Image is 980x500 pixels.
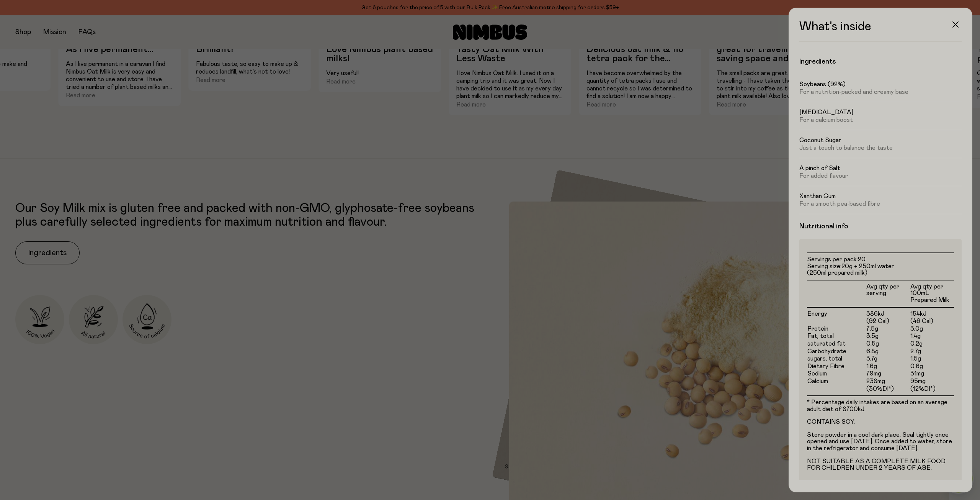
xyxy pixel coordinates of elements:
[807,311,827,317] span: Energy
[910,370,954,378] td: 31mg
[866,378,910,385] td: 238mg
[807,356,842,362] span: sugars, total
[807,419,954,426] p: CONTAINS SOY.
[910,307,954,318] td: 154kJ
[807,263,894,276] span: 20g + 250ml water (250ml prepared milk)
[807,341,846,347] span: saturated fat
[866,307,910,318] td: 386kJ
[799,222,962,231] h4: Nutritional info
[910,280,954,307] th: Avg qty per 100mL Prepared Milk
[807,378,828,384] span: Calcium
[799,20,962,42] h3: What’s inside
[866,333,910,340] td: 3.5g
[910,378,954,385] td: 95mg
[866,340,910,348] td: 0.5g
[910,385,954,396] td: (12%DI*)
[807,326,828,332] span: Protein
[866,280,910,307] th: Avg qty per serving
[799,144,962,152] p: Just a touch to balance the taste
[799,200,962,208] p: For a smooth pea-based fibre
[799,57,962,66] h4: Ingredients
[910,355,954,363] td: 1.5g
[910,340,954,348] td: 0.2g
[866,355,910,363] td: 3.7g
[910,325,954,333] td: 3.0g
[807,370,827,377] span: Sodium
[866,363,910,370] td: 1.6g
[799,108,962,116] h5: [MEDICAL_DATA]
[866,348,910,356] td: 6.8g
[910,333,954,340] td: 1.4g
[858,256,866,262] span: 20
[910,348,954,356] td: 2.7g
[799,116,962,124] p: For a calcium boost
[807,363,844,369] span: Dietary Fibre
[807,432,954,452] p: Store powder in a cool dark place. Seal tightly once opened and use [DATE]. Once added to water, ...
[866,318,910,325] td: (92 Cal)
[799,192,962,200] h5: Xanthan Gum
[807,256,954,263] li: Servings per pack:
[799,80,962,88] h5: Soybeans (92%)
[807,458,954,472] p: NOT SUITABLE AS A COMPLETE MILK FOOD FOR CHILDREN UNDER 2 YEARS OF AGE.
[866,385,910,396] td: (30%DI*)
[807,263,954,277] li: Serving size:
[799,136,962,144] h5: Coconut Sugar
[807,333,834,339] span: Fat, total
[910,318,954,325] td: (46 Cal)
[807,399,954,413] p: * Percentage daily intakes are based on an average adult diet of 8700kJ.
[799,172,962,180] p: For added flavour
[866,370,910,378] td: 79mg
[910,363,954,370] td: 0.6g
[866,325,910,333] td: 7.5g
[807,348,846,354] span: Carbohydrate
[799,164,962,172] h5: A pinch of Salt
[799,88,962,96] p: For a nutrition-packed and creamy base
